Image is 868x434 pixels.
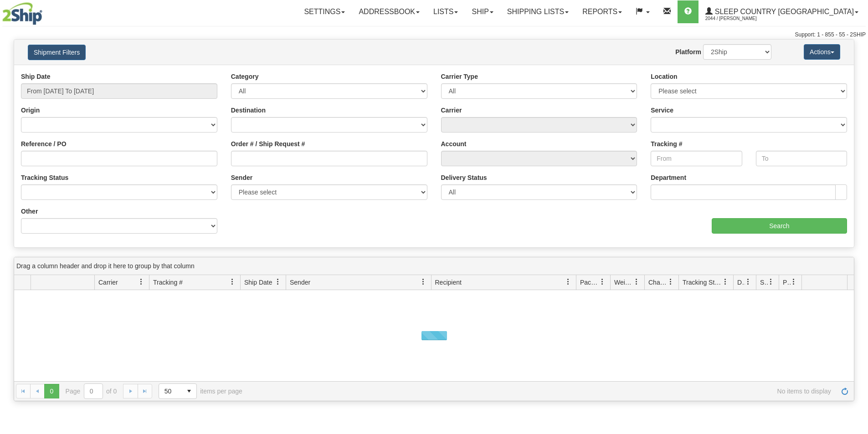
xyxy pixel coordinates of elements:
a: Tracking Status filter column settings [718,274,733,290]
label: Delivery Status [441,173,487,182]
span: Pickup Status [783,278,791,287]
label: Tracking # [651,139,682,148]
a: Lists [426,0,465,23]
span: items per page [159,383,242,399]
span: Charge [648,278,668,287]
label: Tracking Status [21,173,68,182]
a: Shipping lists [500,0,575,23]
label: Location [651,72,677,81]
a: Ship Date filter column settings [270,274,286,290]
input: From [651,151,742,166]
img: logo2044.jpg [2,2,42,25]
a: Charge filter column settings [663,274,678,290]
a: Ship [465,0,500,23]
label: Destination [231,106,266,115]
span: Page 0 [44,384,59,398]
label: Carrier Type [441,72,478,81]
button: Actions [804,44,840,60]
label: Department [651,173,686,182]
label: Reference / PO [21,139,67,148]
a: Recipient filter column settings [560,274,576,290]
a: Sender filter column settings [416,274,431,290]
span: select [182,384,196,398]
a: Reports [575,0,629,23]
a: Packages filter column settings [595,274,610,290]
label: Service [651,106,673,115]
span: Ship Date [244,278,272,287]
input: To [756,151,847,166]
label: Ship Date [21,72,51,81]
a: Sleep Country [GEOGRAPHIC_DATA] 2044 / [PERSON_NAME] [699,0,865,23]
label: Order # / Ship Request # [231,139,305,148]
span: Weight [614,278,633,287]
span: Sender [290,278,310,287]
a: Settings [297,0,352,23]
span: No items to display [255,388,831,395]
span: Recipient [435,278,462,287]
input: Search [712,218,847,234]
label: Sender [231,173,252,182]
span: 2044 / [PERSON_NAME] [705,14,774,23]
a: Weight filter column settings [629,274,644,290]
span: Tracking # [153,278,183,287]
a: Pickup Status filter column settings [786,274,801,290]
a: Tracking # filter column settings [225,274,240,290]
label: Account [441,139,467,148]
div: grid grouping header [14,257,854,275]
a: Shipment Issues filter column settings [763,274,779,290]
label: Origin [21,106,40,115]
span: Page of 0 [66,383,117,399]
span: Shipment Issues [760,278,768,287]
label: Other [21,207,38,216]
span: Packages [580,278,599,287]
a: Delivery Status filter column settings [740,274,756,290]
iframe: chat widget [847,170,867,263]
span: Page sizes drop down [159,383,197,399]
label: Platform [675,47,701,56]
span: Delivery Status [737,278,745,287]
label: Carrier [441,106,462,115]
span: 50 [164,387,176,396]
a: Refresh [837,384,852,398]
a: Carrier filter column settings [134,274,149,290]
span: Tracking Status [683,278,722,287]
div: Support: 1 - 855 - 55 - 2SHIP [2,31,866,39]
span: Sleep Country [GEOGRAPHIC_DATA] [713,8,854,15]
a: Addressbook [352,0,426,23]
button: Shipment Filters [28,45,86,60]
span: Carrier [98,278,118,287]
label: Category [231,72,259,81]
